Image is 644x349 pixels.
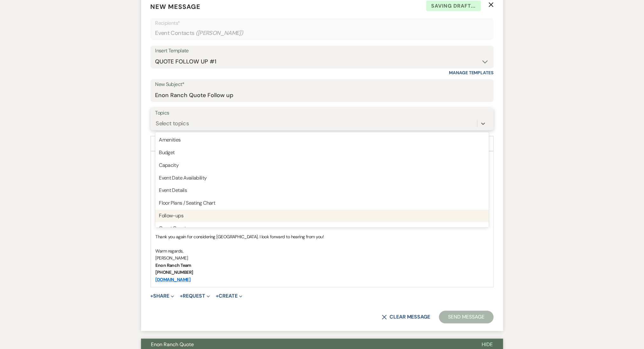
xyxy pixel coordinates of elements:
[155,19,489,27] p: Recipients*
[482,341,493,348] span: Hide
[156,277,191,283] a: [DOMAIN_NAME]
[449,70,494,76] a: Manage Templates
[196,29,243,37] span: ( [PERSON_NAME] )
[155,159,489,172] div: Capacity
[151,294,174,299] button: Share
[151,341,194,348] span: Enon Ranch Quote
[216,294,219,299] span: +
[155,172,489,184] div: Event Date Availability
[155,146,489,159] div: Budget
[156,255,489,262] p: [PERSON_NAME]
[439,311,493,324] button: Send Message
[151,3,201,11] span: New Message
[155,134,489,146] div: Amenities
[155,46,489,56] div: Insert Template
[180,294,183,299] span: +
[156,248,489,255] p: Warm regards,
[155,80,489,89] label: New Subject*
[180,294,210,299] button: Request
[155,222,489,235] div: Guest Count
[156,270,193,275] strong: [PHONE_NUMBER]
[155,210,489,222] div: Follow-ups
[156,234,489,240] p: Thank you again for considering [GEOGRAPHIC_DATA]. I look forward to hearing from you!
[155,27,489,39] div: Event Contacts
[155,197,489,210] div: Floor Plans / Seating Chart
[156,119,189,128] div: Select topics
[156,263,192,268] strong: Enon Ranch Team
[155,184,489,197] div: Event Details
[426,1,481,11] span: Saving draft...
[216,294,242,299] button: Create
[382,315,430,320] button: Clear message
[151,294,153,299] span: +
[155,109,489,118] label: Topics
